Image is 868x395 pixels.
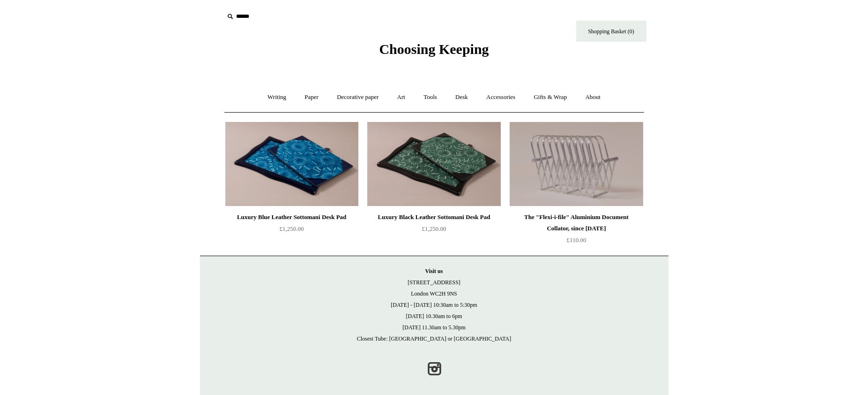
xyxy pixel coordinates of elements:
a: Gifts & Wrap [525,85,575,110]
span: £1,250.00 [280,225,304,232]
img: Luxury Black Leather Sottomani Desk Pad [367,122,500,206]
a: Luxury Blue Leather Sottomani Desk Pad Luxury Blue Leather Sottomani Desk Pad [225,122,358,206]
a: The "Flexi-i-file" Aluminium Document Collator, since [DATE] £110.00 [510,212,643,250]
a: Paper [296,85,327,110]
a: Luxury Black Leather Sottomani Desk Pad Luxury Black Leather Sottomani Desk Pad [367,122,500,206]
a: Accessories [478,85,524,110]
a: Instagram [424,358,445,379]
a: Luxury Blue Leather Sottomani Desk Pad £1,250.00 [225,212,358,250]
a: Tools [415,85,445,110]
span: £1,250.00 [422,225,446,232]
a: The "Flexi-i-file" Aluminium Document Collator, since 1941 The "Flexi-i-file" Aluminium Document ... [510,122,643,206]
a: Decorative paper [328,85,387,110]
a: Writing [259,85,295,110]
a: Shopping Basket (0) [576,21,646,42]
img: Luxury Blue Leather Sottomani Desk Pad [225,122,358,206]
a: Luxury Black Leather Sottomani Desk Pad £1,250.00 [367,212,500,250]
div: Luxury Blue Leather Sottomani Desk Pad [228,212,356,223]
div: The "Flexi-i-file" Aluminium Document Collator, since [DATE] [512,212,640,234]
a: Desk [447,85,476,110]
p: [STREET_ADDRESS] London WC2H 9NS [DATE] - [DATE] 10:30am to 5:30pm [DATE] 10.30am to 6pm [DATE] 1... [209,266,659,344]
span: Choosing Keeping [379,41,489,57]
a: Art [389,85,414,110]
strong: Visit us [425,268,443,274]
a: Choosing Keeping [379,49,489,55]
a: About [577,85,609,110]
span: £110.00 [567,236,586,243]
div: Luxury Black Leather Sottomani Desk Pad [370,212,498,223]
img: The "Flexi-i-file" Aluminium Document Collator, since 1941 [510,122,643,206]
